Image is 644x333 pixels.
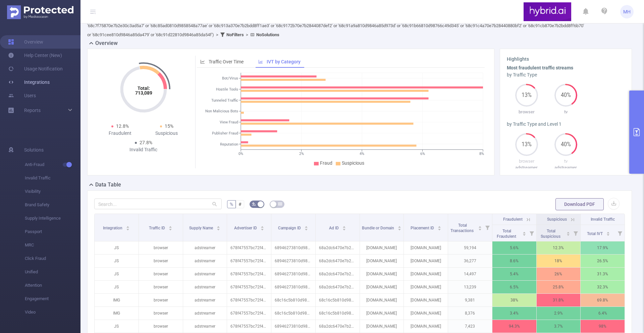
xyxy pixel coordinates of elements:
h2: Overview [95,39,118,47]
i: icon: caret-down [217,228,220,230]
tspan: View Fraud [220,120,238,124]
p: [DOMAIN_NAME] [360,281,404,293]
i: icon: caret-down [437,228,441,230]
span: Total Transactions [450,223,475,233]
span: 13% [515,93,538,98]
p: 68a2dc6470e7b238c45a73bd [316,320,360,333]
tspan: 6% [420,152,425,156]
p: JS [95,320,139,333]
i: icon: caret-up [305,225,308,227]
i: icon: caret-up [522,231,526,233]
p: browser [139,241,183,254]
i: icon: caret-up [478,225,482,227]
span: Invalid Traffic [25,171,80,185]
p: 68a2dc6470e7b238c45a73b6 [316,281,360,293]
i: icon: caret-up [437,225,441,227]
p: IMG [95,307,139,320]
span: Integration [103,226,123,230]
p: 68c16c5b810d98711cab0163 [271,294,315,307]
p: adstreamer [183,307,227,320]
a: Integrations [8,75,50,89]
p: 68c16c5b810d98711cab0232 [316,294,360,307]
span: Supply Intelligence [25,212,80,225]
p: [DOMAIN_NAME] [404,281,448,293]
p: 68c16c5b810d98711cab0163 [271,307,315,320]
p: 36,277 [448,255,492,267]
p: tv [546,109,585,115]
p: 14,497 [448,268,492,280]
p: browser [139,281,183,293]
p: [DOMAIN_NAME] [404,241,448,254]
i: icon: caret-down [126,228,130,230]
span: Invalid Traffic [591,217,615,222]
p: browser [139,255,183,267]
span: 40% [554,142,577,147]
div: Sort [437,225,441,229]
p: browser [139,268,183,280]
p: 68a2dc6470e7b238c45a73bd [316,255,360,267]
span: Advertiser ID [234,226,258,230]
i: icon: caret-down [606,233,610,235]
a: Users [8,89,36,102]
i: icon: table [278,202,282,206]
div: Suspicious [144,130,190,137]
tspan: Non Malicious Bots [205,109,238,114]
span: 15% [165,123,173,129]
h2: Data Table [95,181,121,189]
p: [DOMAIN_NAME] [404,307,448,320]
a: Reports [24,104,41,117]
div: by Traffic Type [507,71,625,78]
p: adstreamer [183,281,227,293]
p: [DOMAIN_NAME] [404,294,448,307]
i: icon: caret-up [126,225,130,227]
p: [DOMAIN_NAME] [360,241,404,254]
i: icon: caret-down [397,228,401,230]
span: Total IVT [587,231,604,236]
i: icon: caret-down [169,228,172,230]
p: 678f47557bc72f4c64fa328e [227,268,271,280]
a: Help Center (New) [8,49,62,62]
tspan: 2% [299,152,304,156]
p: 3.4% [492,307,536,320]
p: JS [95,241,139,254]
p: tv [546,158,585,165]
span: MRC [25,238,80,252]
span: Anti-Fraud [25,158,80,171]
p: adstreamer [183,241,227,254]
i: icon: caret-down [567,233,570,235]
p: 678f47557bc72f4c64fa328e [227,255,271,267]
a: Overview [8,35,43,49]
p: 8,376 [448,307,492,320]
p: 38% [492,294,536,307]
p: 6.4% [581,307,625,320]
i: icon: caret-up [260,225,264,227]
span: Ad ID [329,226,340,230]
span: Visibility [25,185,80,198]
span: Solutions [24,143,44,157]
p: 26% [537,268,581,280]
p: 678f47557bc72f4c64fa328e [227,241,271,254]
tspan: Tunneled Traffic [211,98,238,103]
p: 678f47557bc72f4c64fa328e [227,307,271,320]
i: icon: line-chart [200,59,205,64]
p: browser [139,307,183,320]
p: 17.9% [581,241,625,254]
p: 94.3% [492,320,536,333]
div: Sort [260,225,264,229]
i: icon: caret-up [397,225,401,227]
i: icon: caret-down [305,228,308,230]
p: 68946273810d9807a8eaa4b0 [271,320,315,333]
p: 68946273810d9807a8eaa4b0 [271,268,315,280]
p: 68946273810d9807a8eaa4b0 [271,241,315,254]
tspan: 0% [238,152,243,156]
span: Bundle or Domain [362,226,395,230]
p: 98% [581,320,625,333]
span: Total Fraudulent [497,229,517,239]
p: 32.3% [581,281,625,293]
p: adstreamer [183,320,227,333]
span: Engagement [25,292,80,306]
p: adstreamer [546,164,585,171]
div: Sort [606,231,610,235]
i: Filter menu [483,214,492,241]
p: 31.8% [537,294,581,307]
